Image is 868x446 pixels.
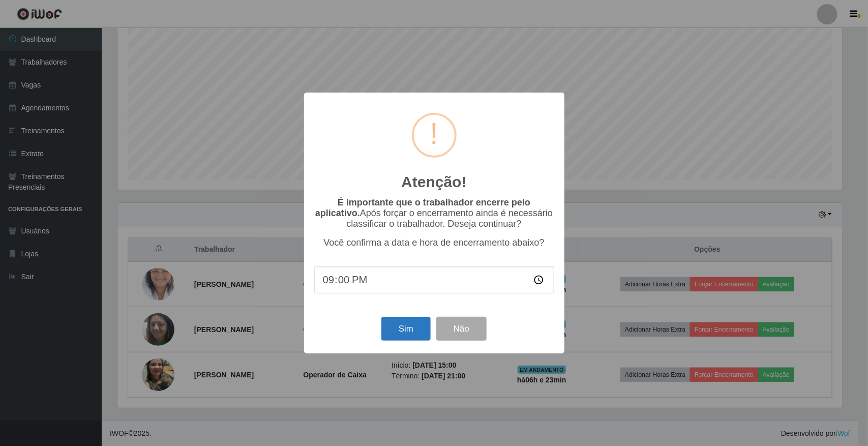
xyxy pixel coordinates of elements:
[315,197,530,218] b: É importante que o trabalhador encerre pelo aplicativo.
[401,173,466,191] h2: Atenção!
[381,317,431,341] button: Sim
[436,317,487,341] button: Não
[314,237,554,248] p: Você confirma a data e hora de encerramento abaixo?
[314,197,554,229] p: Após forçar o encerramento ainda é necessário classificar o trabalhador. Deseja continuar?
